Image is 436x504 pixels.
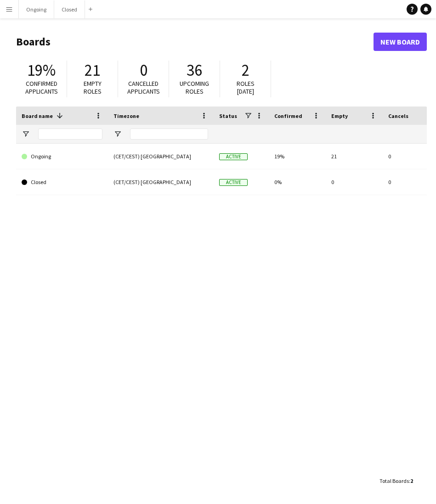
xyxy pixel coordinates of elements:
[219,179,248,186] span: Active
[113,130,122,138] button: Open Filter Menu
[388,112,408,119] span: Cancels
[22,144,102,169] a: Ongoing
[219,112,237,119] span: Status
[127,79,160,95] span: Cancelled applicants
[326,144,383,169] div: 21
[180,79,209,95] span: Upcoming roles
[113,112,139,119] span: Timezone
[22,169,102,195] a: Closed
[108,144,214,169] div: (CET/CEST) [GEOGRAPHIC_DATA]
[237,79,255,95] span: Roles [DATE]
[274,112,302,119] span: Confirmed
[25,79,58,95] span: Confirmed applicants
[38,129,102,140] input: Board name Filter Input
[130,129,208,140] input: Timezone Filter Input
[108,169,214,195] div: (CET/CEST) [GEOGRAPHIC_DATA]
[269,169,326,195] div: 0%
[22,130,30,138] button: Open Filter Menu
[54,0,85,18] button: Closed
[22,112,53,119] span: Board name
[84,79,102,95] span: Empty roles
[410,477,413,484] span: 2
[187,60,202,80] span: 36
[19,0,54,18] button: Ongoing
[242,60,249,80] span: 2
[85,60,100,80] span: 21
[140,60,147,80] span: 0
[326,169,383,195] div: 0
[219,153,248,160] span: Active
[374,33,427,51] a: New Board
[379,472,413,490] div: :
[27,60,56,80] span: 19%
[269,144,326,169] div: 19%
[331,112,348,119] span: Empty
[379,477,409,484] span: Total Boards
[16,35,374,49] h1: Boards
